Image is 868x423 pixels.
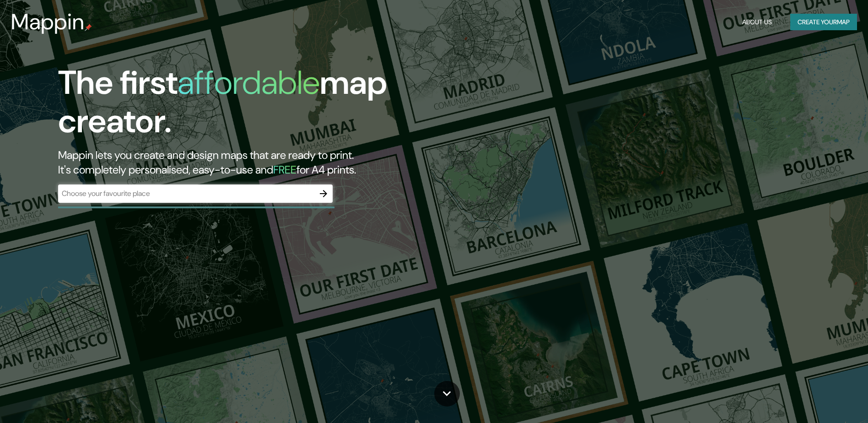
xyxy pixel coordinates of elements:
[58,64,492,148] h1: The first map creator.
[85,24,92,31] img: mappin-pin
[790,14,857,31] button: Create yourmap
[58,188,314,199] input: Choose your favourite place
[58,148,492,177] h2: Mappin lets you create and design maps that are ready to print. It's completely personalised, eas...
[739,14,776,31] button: About Us
[11,9,85,35] h3: Mappin
[178,61,320,104] h1: affordable
[273,163,297,177] h5: FREE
